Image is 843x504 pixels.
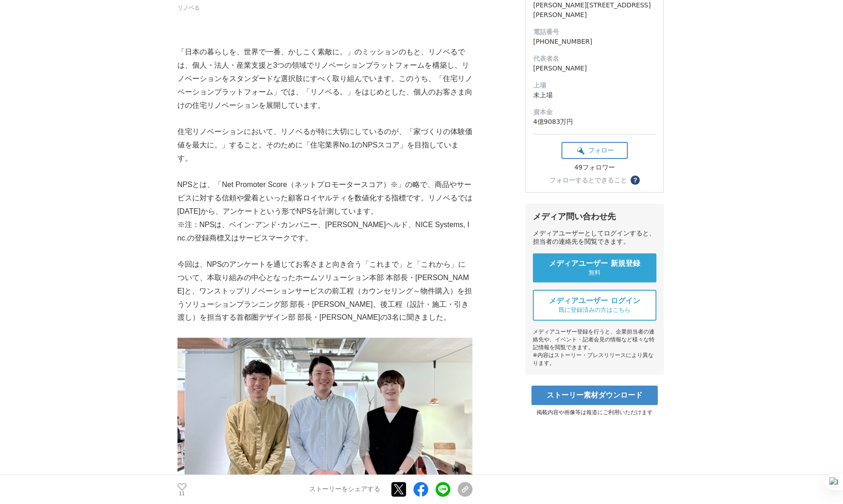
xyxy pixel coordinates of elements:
p: は、個人・法人・産業支援と3つの領域でリノベーションプラットフォームを構築し、リノベーションをスタンダードな選択肢にすべく取り組んでいます。このうち、「住宅リノベーションプラットフォーム」では、... [177,59,472,112]
div: メディア問い合わせ先 [533,211,656,222]
dd: [PERSON_NAME] [533,64,656,73]
dd: 未上場 [533,90,656,100]
dt: 電話番号 [533,27,656,37]
a: リノベる [177,4,200,12]
span: ？ [632,177,638,183]
dt: 資本金 [533,107,656,117]
dd: [PERSON_NAME][STREET_ADDRESS][PERSON_NAME] [533,0,656,20]
p: 掲載内容や画像等は報道にご利用いただけます [525,409,664,416]
button: ？ [631,176,640,185]
p: 住宅リノベーションにおいて、リノベるが特に大切にしているのが、「家づくりの体験価値を最大に。」すること。そのために「住宅業界No.1のNPSスコア」を目指しています。 [177,125,472,165]
div: フォローするとできること [549,177,627,183]
dd: 4億9083万円 [533,117,656,127]
dd: [PHONE_NUMBER] [533,37,656,47]
a: メディアユーザー 新規登録 無料 [533,253,656,282]
div: メディアユーザー登録を行うと、企業担当者の連絡先や、イベント・記者会見の情報など様々な特記情報を閲覧できます。 ※内容はストーリー・プレスリリースにより異なります。 [533,328,656,367]
p: 今回は、NPSのアンケートを通じてお客さまと向き合う「これまで」と「これから」について、本取り組みの中心となったホームソリューション本部 本部長・[PERSON_NAME]と、ワンストップリノベ... [177,258,472,324]
span: メディアユーザー 新規登録 [549,259,640,269]
a: メディアユーザー ログイン 既に登録済みの方はこちら [533,290,656,321]
a: ストーリー素材ダウンロード [531,386,658,405]
div: 49フォロワー [561,164,628,172]
span: 既に登録済みの方はこちら [559,306,631,314]
dt: 代表者名 [533,54,656,64]
p: NPSとは、「Net Promoter Score（ネットプロモータースコア）※」の略で、商品やサービスに対する信頼や愛着といった顧客ロイヤルティを数値化する指標です。リノベるでは[DATE]か... [177,178,472,218]
div: メディアユーザーとしてログインすると、担当者の連絡先を閲覧できます。 [533,229,656,246]
p: ストーリーをシェアする [309,486,380,494]
p: 「日本の暮らしを、世界で一番、かしこく素敵に。」のミッションのもと、リノベるで [177,46,472,59]
button: フォロー [561,142,628,159]
p: ※注：NPSは、ベイン･アンド･カンパニー、[PERSON_NAME]ヘルド、NICE Systems, Inc.の登録商標又はサービスマークです。 [177,218,472,245]
span: メディアユーザー ログイン [549,296,640,306]
span: 無料 [589,269,601,277]
p: 11 [177,492,187,496]
dt: 上場 [533,81,656,90]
